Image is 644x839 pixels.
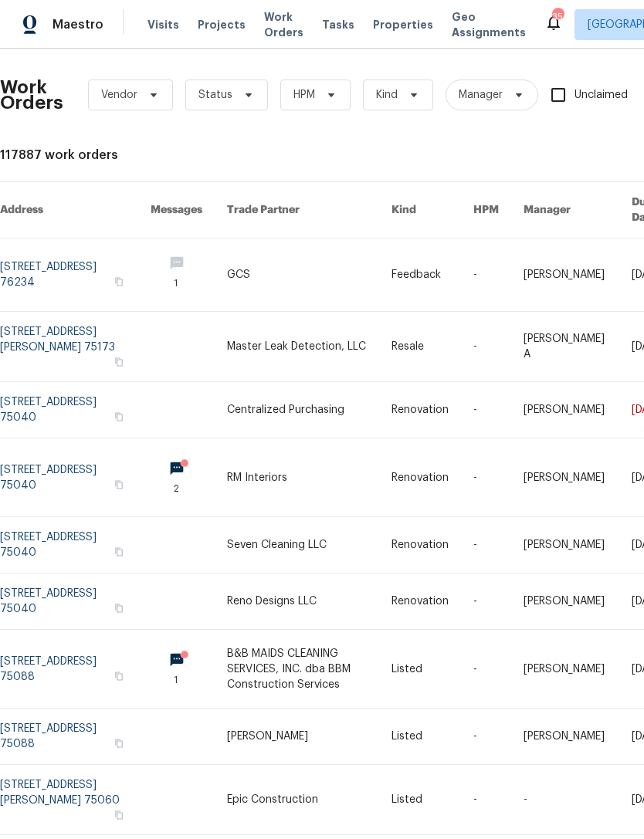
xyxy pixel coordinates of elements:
button: Copy Address [112,545,126,559]
span: Status [198,87,232,103]
span: Kind [376,87,398,103]
th: Kind [379,182,461,239]
span: Unclaimed [575,87,628,103]
button: Copy Address [112,275,126,289]
span: Manager [459,87,503,103]
td: Feedback [379,239,461,312]
td: GCS [215,239,380,312]
td: Resale [379,312,461,382]
td: - [461,517,511,573]
td: - [461,438,511,517]
span: Work Orders [264,9,303,40]
button: Copy Address [112,355,126,369]
span: Properties [373,17,433,32]
div: 35 [552,9,563,25]
td: [PERSON_NAME] A [511,312,619,382]
span: Maestro [53,17,103,32]
td: [PERSON_NAME] [511,382,619,438]
th: HPM [461,182,511,239]
td: RM Interiors [215,438,380,517]
td: Renovation [379,438,461,517]
td: [PERSON_NAME] [511,709,619,765]
td: [PERSON_NAME] [511,517,619,573]
td: - [461,382,511,438]
span: Geo Assignments [452,9,526,40]
td: - [461,630,511,709]
td: - [461,573,511,630]
td: Renovation [379,382,461,438]
td: [PERSON_NAME] [511,630,619,709]
td: Reno Designs LLC [215,573,380,630]
th: Manager [511,182,619,239]
td: - [461,709,511,765]
td: - [461,765,511,835]
td: Centralized Purchasing [215,382,380,438]
button: Copy Address [112,410,126,424]
td: [PERSON_NAME] [511,573,619,630]
th: Messages [138,182,215,239]
span: Tasks [322,19,354,30]
button: Copy Address [112,601,126,615]
button: Copy Address [112,478,126,492]
button: Copy Address [112,736,126,750]
td: Listed [379,709,461,765]
td: B&B MAIDS CLEANING SERVICES, INC. dba BBM Construction Services [215,630,380,709]
button: Copy Address [112,669,126,683]
td: Epic Construction [215,765,380,835]
td: [PERSON_NAME] [215,709,380,765]
td: Renovation [379,573,461,630]
span: HPM [293,87,315,103]
th: Trade Partner [215,182,380,239]
td: - [461,239,511,312]
td: Listed [379,765,461,835]
td: Master Leak Detection, LLC [215,312,380,382]
td: Renovation [379,517,461,573]
span: Vendor [101,87,137,103]
td: - [461,312,511,382]
td: Seven Cleaning LLC [215,517,380,573]
td: - [511,765,619,835]
td: Listed [379,630,461,709]
span: Projects [198,17,246,32]
td: [PERSON_NAME] [511,239,619,312]
button: Copy Address [112,808,126,822]
td: [PERSON_NAME] [511,438,619,517]
span: Visits [147,17,179,32]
